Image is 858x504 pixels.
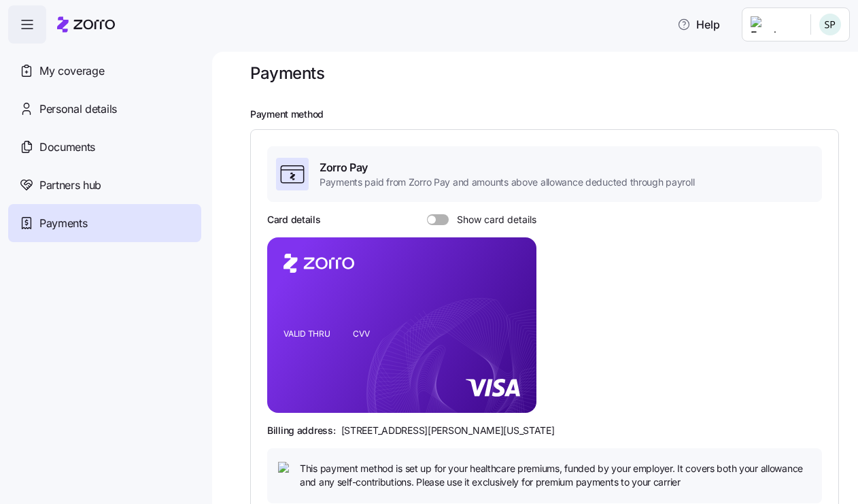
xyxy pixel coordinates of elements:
h1: Payments [250,63,324,84]
span: Payments [39,215,87,232]
span: Billing address: [267,424,336,437]
span: Partners hub [39,177,101,194]
span: Help [677,16,720,33]
a: Partners hub [8,166,201,204]
span: My coverage [39,63,104,80]
h2: Payment method [250,108,839,121]
img: icon bulb [278,462,294,478]
h3: Card details [267,213,321,226]
a: Documents [8,128,201,166]
span: [STREET_ADDRESS][PERSON_NAME][US_STATE] [341,424,555,437]
tspan: VALID THRU [284,329,330,339]
span: Personal details [39,101,117,118]
a: My coverage [8,52,201,90]
img: Employer logo [751,16,800,33]
span: This payment method is set up for your healthcare premiums, funded by your employer. It covers bo... [300,462,811,490]
a: Payments [8,204,201,242]
span: Show card details [449,214,536,225]
tspan: CVV [353,329,370,339]
button: Help [666,11,731,38]
img: b67123c5c00dc45feceacf0cc4fd4cdc [819,14,841,35]
span: Documents [39,139,95,156]
a: Personal details [8,90,201,128]
span: Zorro Pay [320,159,694,176]
span: Payments paid from Zorro Pay and amounts above allowance deducted through payroll [320,175,694,189]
